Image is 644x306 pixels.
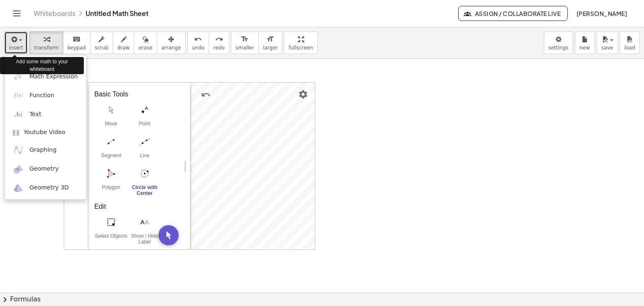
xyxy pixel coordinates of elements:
div: Point [128,121,161,132]
button: Polygon. Select all vertices, then first vertex again [94,166,128,197]
div: Edit [94,202,177,212]
span: transform [34,45,59,51]
button: Show / Hide Object. Select objects to hide, then switch to another tool [94,247,128,277]
button: insert [4,31,28,54]
button: draw [113,31,135,54]
span: arrange [161,45,181,51]
button: erase [134,31,157,54]
span: larger [263,45,278,51]
i: format_size [266,34,274,44]
i: undo [194,34,202,44]
button: keyboardkeypad [63,31,91,54]
img: ggb-graphing.svg [13,145,23,155]
span: Graphing [29,146,57,154]
button: format_sizelarger [258,31,282,54]
span: settings [548,45,569,51]
button: redoredo [209,31,229,54]
button: [PERSON_NAME] [569,6,634,21]
span: draw [117,45,130,51]
button: load [620,31,640,54]
a: Whiteboards [34,9,75,18]
a: Geometry 3D [5,179,86,197]
button: Delete. Select object which should be deleted [128,247,161,277]
span: fullscreen [288,45,313,51]
img: ggb-geometry.svg [13,164,23,174]
div: Circle with Center through Point [128,184,161,196]
img: f_x.png [13,90,23,101]
button: Undo [198,87,213,102]
a: Graphing [5,140,86,159]
div: Segment [94,153,128,164]
span: Text [29,110,41,119]
div: Line [128,153,161,164]
button: Show / Hide Label. Select object [128,215,161,245]
button: Point. Select position or line, function, or curve [128,103,161,133]
button: transform [29,31,63,54]
button: Circle with Center through Point. Select center point, then point on circle [128,166,161,197]
button: fullscreen [284,31,317,54]
button: Move. Drag or select object [94,103,128,133]
i: format_size [241,34,249,44]
span: smaller [236,45,254,51]
div: Basic Tools [94,89,177,99]
button: scrub [90,31,113,54]
button: Segment. Select two points or positions [94,135,128,165]
button: Toggle navigation [10,7,23,20]
span: keypad [68,45,86,51]
span: load [624,45,635,51]
span: redo [213,45,225,51]
div: Polygon [94,184,128,196]
button: new [575,31,595,54]
span: [PERSON_NAME] [576,10,627,17]
button: format_sizesmaller [231,31,259,54]
span: save [601,45,613,51]
button: Move. Drag or select object [158,225,179,245]
button: Select Objects. Click on object to select it or drag a rectangle to select multiple objects [94,215,128,245]
span: Math Expression [29,73,78,81]
a: Youtube Video [5,124,86,141]
button: arrange [157,31,186,54]
span: Geometry 3D [29,184,69,192]
div: Show / Hide Label [128,233,161,245]
img: ggb-3d.svg [13,183,23,193]
button: Line. Select two points or positions [128,135,161,165]
span: Assign / Collaborate Live [465,10,561,17]
i: keyboard [73,34,80,44]
a: Geometry [5,160,86,179]
i: redo [215,34,223,44]
span: undo [192,45,205,51]
button: Assign / Collaborate Live [458,6,568,21]
div: Geometry [64,82,315,250]
button: undoundo [187,31,209,54]
a: Text [5,105,86,124]
span: Function [29,91,55,100]
img: Aa.png [13,109,23,119]
a: Math Expression [5,67,86,86]
span: Geometry [29,165,59,173]
a: Function [5,86,86,105]
span: Youtube Video [23,128,65,137]
div: Move [94,121,128,132]
img: sqrt_x.png [13,71,23,82]
span: erase [138,45,152,51]
button: save [597,31,618,54]
span: insert [9,45,23,51]
span: new [579,45,590,51]
span: scrub [95,45,109,51]
canvas: Graphics View 1 [190,83,315,250]
button: settings [544,31,573,54]
button: Settings [296,87,311,102]
div: Select Objects [94,233,128,245]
